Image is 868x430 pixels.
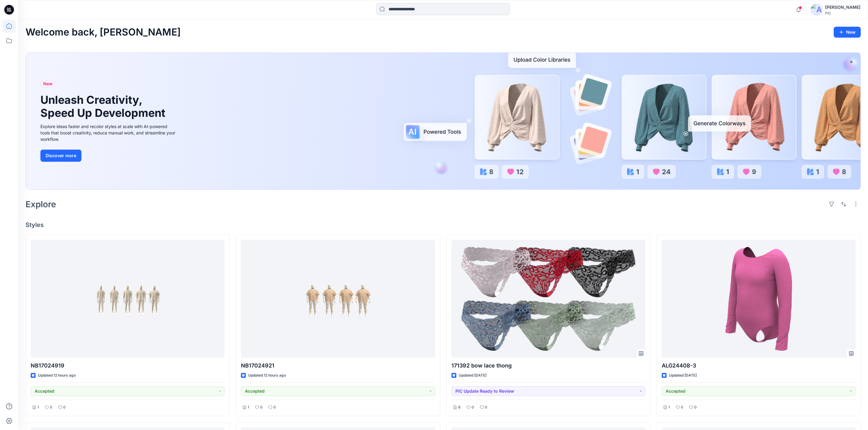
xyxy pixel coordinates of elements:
[669,372,697,379] p: Updated [DATE]
[26,221,861,229] h4: Styles
[662,240,856,358] a: ALG24408-3
[37,404,39,411] p: 1
[681,404,683,411] p: 0
[694,404,697,411] p: 0
[248,372,286,379] p: Updated 12 hours ago
[459,372,486,379] p: Updated [DATE]
[811,4,823,16] img: avatar
[825,4,860,11] div: [PERSON_NAME]
[458,404,461,411] p: 8
[31,240,225,358] a: NB17024919
[825,11,860,15] div: PIC
[63,404,66,411] p: 0
[451,361,645,370] p: 171392 bow lace thong
[273,404,276,411] p: 0
[40,93,168,120] h1: Unleash Creativity, Speed Up Development
[38,372,76,379] p: Updated 12 hours ago
[451,240,645,358] a: 171392 bow lace thong
[248,404,249,411] p: 1
[40,150,177,162] a: Discover more
[485,404,487,411] p: 0
[472,404,474,411] p: 0
[26,27,181,38] h2: Welcome back, [PERSON_NAME]
[260,404,262,411] p: 0
[40,150,81,162] button: Discover more
[40,123,177,142] div: Explore ideas faster and recolor styles at scale with AI-powered tools that boost creativity, red...
[241,240,435,358] a: NB17024921
[662,361,856,370] p: ALG24408-3
[43,80,53,87] span: New
[241,361,435,370] p: NB17024921
[26,199,56,209] h2: Explore
[668,404,670,411] p: 1
[50,404,52,411] p: 0
[834,27,861,38] button: New
[31,361,225,370] p: NB17024919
